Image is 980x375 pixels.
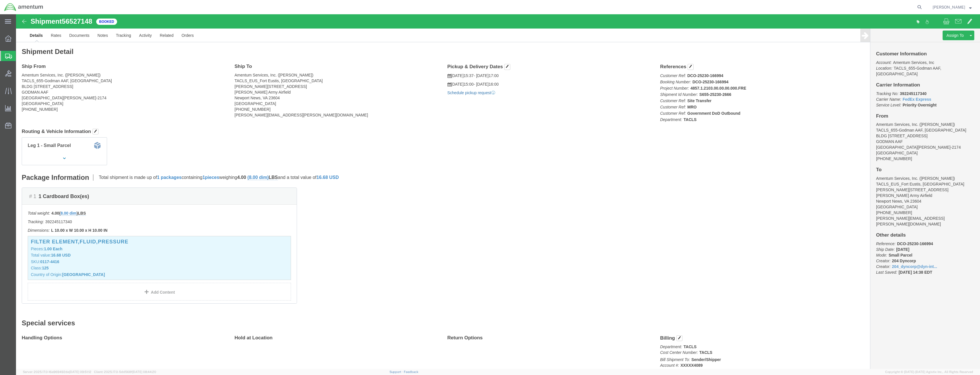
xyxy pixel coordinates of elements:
span: [DATE] 08:44:20 [132,370,156,374]
span: Server: 2025.17.0-16a969492de [23,370,91,374]
img: logo [4,3,43,11]
button: [PERSON_NAME] [932,4,972,11]
span: Client: 2025.17.0-5dd568f [94,370,156,374]
span: Copyright © [DATE]-[DATE] Agistix Inc., All Rights Reserved [885,370,973,374]
a: Feedback [404,370,418,374]
span: [DATE] 09:51:12 [69,370,91,374]
iframe: FS Legacy Container [16,14,980,369]
span: Joe Ricklefs [933,4,965,10]
a: Support [389,370,404,374]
